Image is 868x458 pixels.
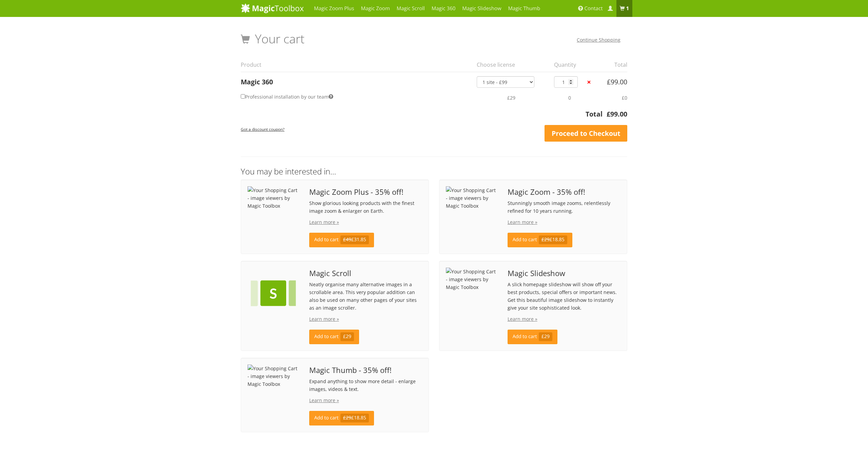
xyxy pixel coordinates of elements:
[539,235,568,244] span: £18.85
[508,219,537,225] a: Learn more »
[577,37,620,43] a: Continue Shopping
[241,167,627,176] h3: You may be interested in…
[598,58,627,72] th: Total
[508,199,620,215] p: Stunningly smooth image zooms, relentlessly refined for 10 years running.
[340,235,369,244] span: £31.85
[241,58,473,72] th: Product
[309,377,422,393] p: Expand anything to show more detail - enlarge images, videos & text.
[309,411,374,425] a: Add to cart£29£18.85
[241,109,603,123] th: Total
[340,414,369,422] span: £18.85
[508,330,558,344] a: Add to cart£29
[309,188,422,196] span: Magic Zoom Plus - 35% off!
[309,397,339,403] a: Learn more »
[309,219,339,225] a: Learn more »
[607,77,627,86] bdi: 99.00
[241,77,273,86] a: Magic 360
[586,79,593,86] a: ×
[309,330,359,344] a: Add to cart£29
[340,332,354,341] span: £29
[626,5,629,12] b: 1
[446,186,497,210] img: Your Shopping Cart - image viewers by Magic Toolbox
[241,126,284,132] small: Got a discount coupon?
[550,88,586,107] td: 0
[241,92,333,102] label: Professional installation by our team
[607,109,627,119] bdi: 99.00
[607,77,611,86] span: £
[309,269,422,277] span: Magic Scroll
[508,233,572,247] a: Add to cart£29£18.85
[248,365,299,388] img: Your Shopping Cart - image viewers by Magic Toolbox
[550,58,586,72] th: Quantity
[248,186,299,210] img: Your Shopping Cart - image viewers by Magic Toolbox
[541,236,550,243] s: £29
[508,188,620,196] span: Magic Zoom - 35% off!
[309,233,374,247] a: Add to cart£49£31.85
[585,5,603,12] span: Contact
[508,316,537,322] a: Learn more »
[508,269,620,277] span: Magic Slideshow
[241,3,304,13] img: MagicToolbox.com - Image tools for your website
[309,280,422,312] p: Neatly organise many alternative images in a scrollable area. This very popular addition can also...
[343,415,351,421] s: £29
[309,366,422,374] span: Magic Thumb - 35% off!
[473,88,550,107] td: £29
[622,95,627,101] span: £0
[241,32,304,46] h1: Your cart
[539,332,553,341] span: £29
[241,94,245,99] input: Professional installation by our team
[248,268,299,319] img: Your Shopping Cart - image viewers by Magic Toolbox
[554,76,578,88] input: Qty
[309,316,339,322] a: Learn more »
[309,199,422,215] p: Show glorious looking products with the finest image zoom & enlarger on Earth.
[607,109,610,119] span: £
[508,280,620,312] p: A slick homepage slideshow will show off your best products, special offers or important news. Ge...
[241,123,284,134] a: Got a discount coupon?
[473,58,550,72] th: Choose license
[343,236,351,243] s: £49
[545,125,627,142] a: Proceed to Checkout
[446,268,497,291] img: Your Shopping Cart - image viewers by Magic Toolbox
